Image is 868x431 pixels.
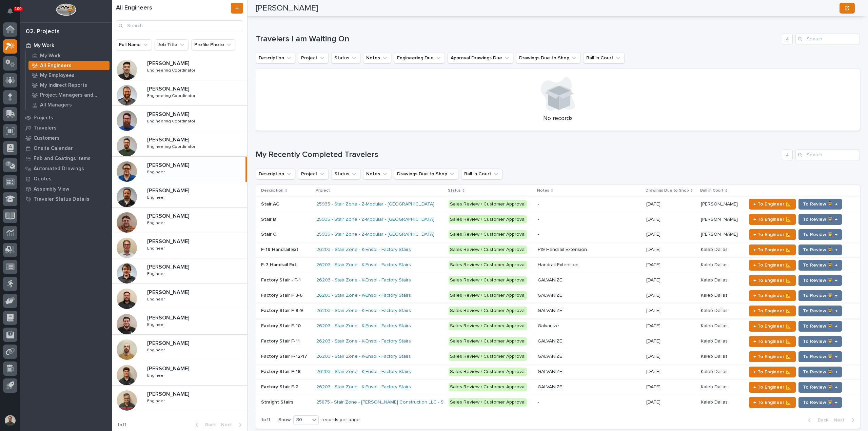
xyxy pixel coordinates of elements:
a: [PERSON_NAME][PERSON_NAME] EngineerEngineer [112,360,247,386]
div: Sales Review / Customer Approval [449,337,527,346]
button: To Review 👨‍🏭 → [798,260,842,271]
tr: Stair CStair C 25935 - Stair Zone - Z-Modular - [GEOGRAPHIC_DATA] Sales Review / Customer Approva... [256,227,860,242]
span: Back [814,417,828,423]
button: ← To Engineer 📐 [749,336,796,347]
p: [PERSON_NAME] [147,110,191,118]
button: users-avatar [3,413,17,428]
button: ← To Engineer 📐 [749,214,796,225]
p: Customers [34,135,60,141]
a: 25935 - Stair Zone - Z-Modular - [GEOGRAPHIC_DATA] [316,201,434,207]
button: To Review 👨‍🏭 → [798,244,842,255]
span: To Review 👨‍🏭 → [803,307,837,315]
span: ← To Engineer 📐 [753,261,791,269]
span: To Review 👨‍🏭 → [803,383,837,391]
tr: Factory Stair F 8-9Factory Stair F 8-9 26203 - Stair Zone - K-Ensol - Factory Stairs Sales Review... [256,303,860,318]
button: ← To Engineer 📐 [749,199,796,210]
a: [PERSON_NAME][PERSON_NAME] EngineerEngineer [112,258,247,284]
div: GALVANIZE [538,308,562,314]
div: - [538,201,539,207]
p: All Engineers [40,63,72,69]
p: Automated Drawings [34,166,84,172]
p: Factory Stair F-2 [261,383,300,390]
p: Project Managers and Engineers [40,92,107,98]
p: Travelers [34,125,57,131]
span: ← To Engineer 📐 [753,353,791,361]
p: Factory Stair - F-1 [261,276,302,283]
button: Drawings Due to Shop [516,53,580,63]
button: ← To Engineer 📐 [749,351,796,362]
button: To Review 👨‍🏭 → [798,306,842,316]
div: Sales Review / Customer Approval [449,322,527,330]
a: Traveler Status Details [20,194,112,204]
p: Project [316,187,330,194]
p: Engineer [147,245,166,251]
p: Kaleb Dallas [701,276,729,283]
a: All Managers [26,100,112,110]
span: Next [221,422,236,428]
div: Sales Review / Customer Approval [449,291,527,300]
button: To Review 👨‍🏭 → [798,199,842,210]
button: Notifications [3,4,17,18]
a: 25935 - Stair Zone - Z-Modular - [GEOGRAPHIC_DATA] [316,232,434,237]
div: - [538,399,539,405]
a: [PERSON_NAME][PERSON_NAME] EngineerEngineer [112,157,247,182]
a: [PERSON_NAME][PERSON_NAME] EngineerEngineer [112,208,247,233]
p: My Work [34,43,54,49]
img: Workspace Logo [56,3,76,16]
p: [DATE] [646,261,662,268]
a: Quotes [20,174,112,184]
a: [PERSON_NAME][PERSON_NAME] EngineerEngineer [112,182,247,208]
a: [PERSON_NAME][PERSON_NAME] Engineering CoordinatorEngineering Coordinator [112,80,247,106]
p: 100 [15,6,22,11]
p: Engineer [147,270,166,276]
span: To Review 👨‍🏭 → [803,215,837,223]
p: [PERSON_NAME] [147,262,191,270]
div: Search [795,34,860,44]
a: Automated Drawings [20,163,112,174]
a: Project Managers and Engineers [26,90,112,100]
div: 30 [294,416,310,424]
p: Kaleb Dallas [701,246,729,253]
p: Stair C [261,230,278,237]
button: Job Title [155,39,189,50]
p: [PERSON_NAME] [701,215,739,222]
a: My Indirect Reports [26,80,112,90]
p: Kaleb Dallas [701,352,729,359]
tr: Straight StairsStraight Stairs 25875 - Stair Zone - [PERSON_NAME] Construction LLC - Straight Sta... [256,395,860,410]
a: Customers [20,133,112,143]
span: ← To Engineer 📐 [753,200,791,208]
div: Search [795,150,860,160]
a: Fab and Coatings Items [20,153,112,163]
div: GALVANIZE [538,277,562,283]
span: ← To Engineer 📐 [753,307,791,315]
span: ← To Engineer 📐 [753,383,791,391]
p: Projects [34,115,53,121]
a: [PERSON_NAME][PERSON_NAME] EngineerEngineer [112,335,247,360]
p: My Employees [40,73,75,79]
tr: F-7 Handrail ExtF-7 Handrail Ext 26203 - Stair Zone - K-Ensol - Factory Stairs Sales Review / Cus... [256,257,860,273]
input: Search [116,20,243,31]
button: Approval Drawings Due [448,53,513,63]
p: Factory Stair F-12-17 [261,352,309,359]
tr: Factory Stair F-2Factory Stair F-2 26203 - Stair Zone - K-Ensol - Factory Stairs Sales Review / C... [256,379,860,395]
a: My Work [20,40,112,51]
div: - [538,232,539,237]
p: Engineer [147,347,166,353]
span: ← To Engineer 📐 [753,337,791,346]
p: Traveler Status Details [34,196,90,202]
button: ← To Engineer 📐 [749,260,796,271]
tr: F-19 Handrail ExtF-19 Handrail Ext 26203 - Stair Zone - K-Ensol - Factory Stairs Sales Review / C... [256,242,860,257]
div: GALVANIZE [538,338,562,344]
p: Straight Stairs [261,398,295,405]
a: Assembly View [20,184,112,194]
p: [DATE] [646,307,662,314]
button: Back [803,417,831,423]
p: Stair B [261,215,277,222]
div: GALVANIZE [538,354,562,359]
h1: Travelers I am Waiting On [256,34,779,44]
tr: Factory Stair - F-1Factory Stair - F-1 26203 - Stair Zone - K-Ensol - Factory Stairs Sales Review... [256,273,860,288]
button: To Review 👨‍🏭 → [798,336,842,347]
a: 25935 - Stair Zone - Z-Modular - [GEOGRAPHIC_DATA] [316,217,434,222]
div: - [538,217,539,222]
p: Ball in Court [700,187,724,194]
